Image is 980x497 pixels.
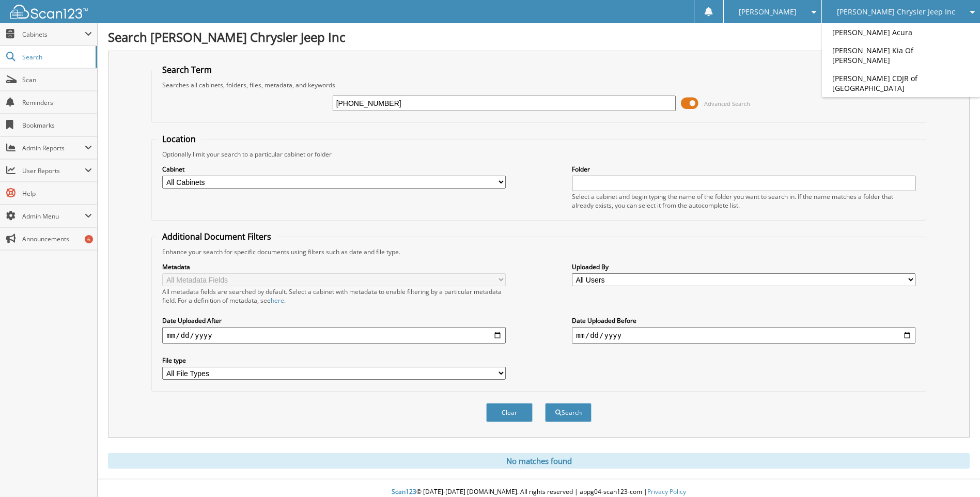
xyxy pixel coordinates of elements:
a: [PERSON_NAME] CDJR of [GEOGRAPHIC_DATA] [822,69,980,97]
span: Scan [22,75,92,84]
legend: Location [157,133,201,145]
div: Optionally limit your search to a particular cabinet or folder [157,150,920,159]
div: All metadata fields are searched by default. Select a cabinet with metadata to enable filtering b... [162,287,506,305]
label: Folder [572,165,915,174]
h1: Search [PERSON_NAME] Chrysler Jeep Inc [108,28,970,45]
span: [PERSON_NAME] Chrysler Jeep Inc [837,9,955,15]
div: 6 [85,235,93,243]
button: Search [545,403,592,422]
div: Select a cabinet and begin typing the name of the folder you want to search in. If the name match... [572,192,915,210]
label: Date Uploaded After [162,316,506,325]
a: [PERSON_NAME] Kia Of [PERSON_NAME] [822,41,980,69]
label: Uploaded By [572,262,915,271]
label: Cabinet [162,165,506,174]
span: Admin Reports [22,144,85,152]
span: Announcements [22,235,92,243]
input: start [162,327,506,344]
span: Bookmarks [22,121,92,130]
span: [PERSON_NAME] [739,9,797,15]
span: Help [22,189,92,198]
span: Cabinets [22,30,85,39]
span: Advanced Search [704,100,750,107]
button: Clear [486,403,533,422]
input: end [572,327,915,344]
label: Metadata [162,262,506,271]
span: Admin Menu [22,212,85,221]
label: Date Uploaded Before [572,316,915,325]
legend: Additional Document Filters [157,231,276,242]
span: Reminders [22,98,92,107]
legend: Search Term [157,64,217,75]
div: Enhance your search for specific documents using filters such as date and file type. [157,247,920,256]
div: Searches all cabinets, folders, files, metadata, and keywords [157,81,920,89]
a: Privacy Policy [647,487,686,496]
a: here [271,296,284,305]
a: [PERSON_NAME] Acura [822,23,980,41]
img: scan123-logo-white.svg [10,5,88,19]
iframe: Chat Widget [928,447,980,497]
span: Search [22,53,90,61]
label: File type [162,356,506,365]
div: No matches found [108,453,970,469]
span: User Reports [22,166,85,175]
span: Scan123 [392,487,416,496]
